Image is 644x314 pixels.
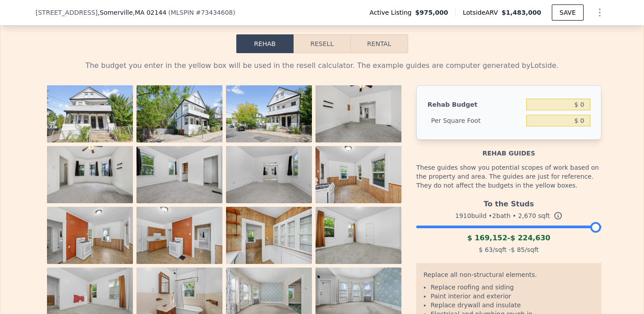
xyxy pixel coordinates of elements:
[171,9,194,16] span: MLSPIN
[511,246,525,253] span: $ 85
[431,301,594,310] li: Replace drywall and insulate
[196,9,233,16] span: # 73434608
[136,146,222,203] img: Property Photo 6
[350,34,408,53] button: Rental
[226,207,312,264] img: Property Photo 11
[427,113,523,129] div: Per Square Foot
[431,292,594,301] li: Paint interior and exterior
[370,8,415,17] span: Active Listing
[427,96,523,113] div: Rehab Budget
[294,34,350,53] button: Resell
[416,140,601,158] div: Rehab guides
[416,209,601,222] div: 1910 build • 2 bath • sqft
[552,4,583,21] button: SAVE
[136,85,222,142] img: Property Photo 2
[416,233,601,243] div: -
[502,9,542,16] span: $1,483,000
[226,146,312,203] img: Property Photo 7
[316,207,401,264] img: Property Photo 12
[431,283,594,292] li: Replace roofing and siding
[510,234,550,242] span: $ 224,630
[43,60,601,71] div: The budget you enter in the yellow box will be used in the resell calculator. The example guides ...
[36,8,98,17] span: [STREET_ADDRESS]
[47,146,133,203] img: Property Photo 5
[463,8,501,17] span: Lotside ARV
[316,85,401,142] img: Property Photo 4
[47,207,133,264] img: Property Photo 9
[133,9,166,16] span: , MA 02144
[518,212,536,219] span: 2,670
[416,158,601,195] div: These guides show you potential scopes of work based on the property and area. The guides are jus...
[98,8,166,17] span: , Somerville
[168,8,235,17] div: ( )
[591,4,609,21] button: Show Options
[316,146,401,203] img: Property Photo 8
[467,234,508,242] span: $ 169,152
[226,85,312,142] img: Property Photo 3
[423,270,594,283] div: Replace all non-structural elements.
[136,207,222,264] img: Property Photo 10
[416,243,601,256] div: /sqft - /sqft
[416,195,601,209] div: To the Studs
[236,34,294,53] button: Rehab
[479,246,493,253] span: $ 63
[415,8,448,17] span: $975,000
[47,85,133,142] img: Property Photo 1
